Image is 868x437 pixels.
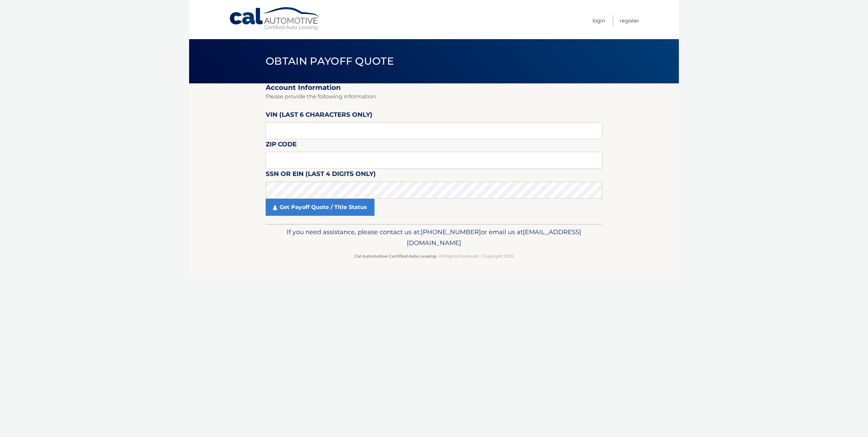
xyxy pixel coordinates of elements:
[620,15,639,26] a: Register
[266,110,372,122] label: VIN (last 6 characters only)
[266,169,376,181] label: SSN or EIN (last 4 digits only)
[354,254,436,259] strong: Cal Automotive Certified Auto Leasing
[592,15,605,26] a: Login
[266,92,602,101] p: Please provide the following information.
[229,7,321,31] a: Cal Automotive
[270,253,598,260] p: - All Rights Reserved - Copyright 2025
[421,228,481,236] span: [PHONE_NUMBER]
[266,55,394,67] span: Obtain Payoff Quote
[266,199,374,216] a: Get Payoff Quote / Title Status
[266,139,297,152] label: Zip Code
[270,227,598,248] p: If you need assistance, please contact us at: or email us at
[266,83,602,92] h2: Account Information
